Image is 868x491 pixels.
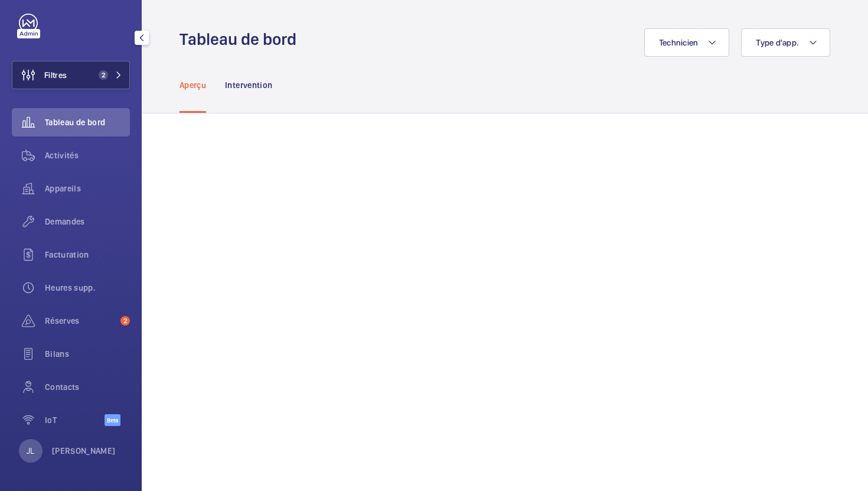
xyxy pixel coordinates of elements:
[45,216,130,227] span: Demandes
[44,69,67,81] span: Filtres
[45,315,116,327] span: Réserves
[180,79,206,91] p: Aperçu
[27,445,34,457] p: JL
[45,149,130,161] span: Activités
[225,79,272,91] p: Intervention
[45,282,130,294] span: Heures supp.
[45,249,130,261] span: Facturation
[659,38,699,47] span: Technicien
[45,116,130,128] span: Tableau de bord
[120,316,130,326] span: 2
[180,28,304,50] h1: Tableau de bord
[45,348,130,360] span: Bilans
[741,28,830,57] button: Type d'app.
[45,381,130,393] span: Contacts
[105,414,120,426] span: Beta
[52,445,116,457] p: [PERSON_NAME]
[756,38,799,47] span: Type d'app.
[45,414,105,426] span: IoT
[99,70,108,80] span: 2
[644,28,730,57] button: Technicien
[12,61,130,89] button: Filtres2
[45,183,130,194] span: Appareils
